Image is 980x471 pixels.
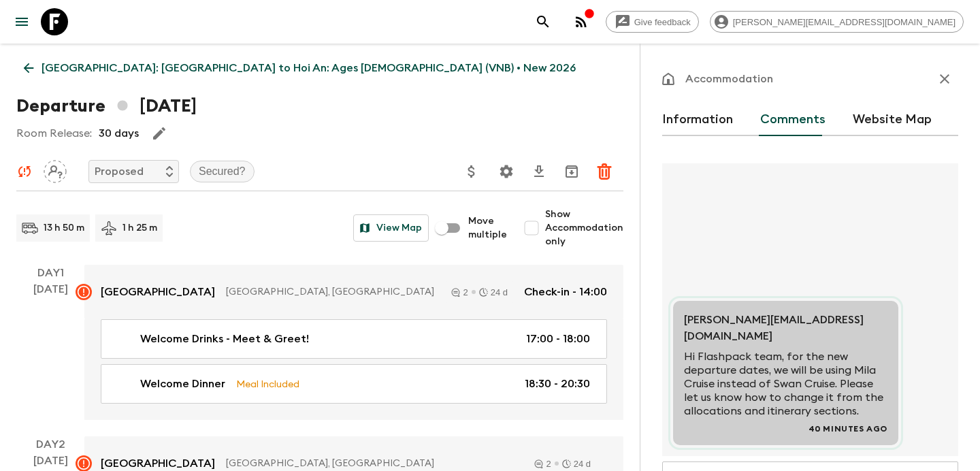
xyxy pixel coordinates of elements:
[236,376,299,391] p: Meal Included
[685,71,773,87] p: Accommodation
[353,214,429,242] button: View Map
[808,423,887,434] span: 40 minutes ago
[16,265,84,281] p: Day 1
[684,350,887,418] p: Hi Flashpack team, for the new departure dates, we will be using Mila Cruise instead of Swan Crui...
[591,158,618,185] button: Delete
[190,161,255,182] div: Secured?
[525,158,553,185] button: Download CSV
[226,285,435,299] p: [GEOGRAPHIC_DATA], [GEOGRAPHIC_DATA]
[524,284,607,300] p: Check-in - 14:00
[33,281,68,420] div: [DATE]
[684,312,887,344] p: [PERSON_NAME][EMAIL_ADDRESS][DOMAIN_NAME]
[760,103,826,136] button: Comments
[725,17,963,27] span: [PERSON_NAME][EMAIL_ADDRESS][DOMAIN_NAME]
[558,158,585,185] button: Archive (Completed, Cancelled or Unsynced Departures only)
[479,288,508,297] div: 24 d
[99,125,139,142] p: 30 days
[545,208,623,248] span: Show Accommodation only
[122,221,157,235] p: 1 h 25 m
[853,103,932,136] button: Website Map
[199,163,246,180] p: Secured?
[562,459,591,468] div: 24 d
[534,459,551,468] div: 2
[16,436,84,453] p: Day 2
[458,158,485,185] button: Update Price, Early Bird Discount and Costs
[525,376,590,392] p: 18:30 - 20:30
[101,284,215,300] p: [GEOGRAPHIC_DATA]
[16,163,33,180] svg: Unable to sync - Check prices and secured
[526,331,590,347] p: 17:00 - 18:00
[627,17,698,27] span: Give feedback
[468,214,507,242] span: Move multiple
[493,158,520,185] button: Settings
[101,364,607,404] a: Welcome DinnerMeal Included18:30 - 20:30
[95,163,144,180] p: Proposed
[710,11,964,33] div: [PERSON_NAME][EMAIL_ADDRESS][DOMAIN_NAME]
[42,60,576,76] p: [GEOGRAPHIC_DATA]: [GEOGRAPHIC_DATA] to Hoi An: Ages [DEMOGRAPHIC_DATA] (VNB) • New 2026
[662,103,733,136] button: Information
[16,125,92,142] p: Room Release:
[529,8,557,35] button: search adventures
[226,457,518,470] p: [GEOGRAPHIC_DATA], [GEOGRAPHIC_DATA]
[16,54,583,82] a: [GEOGRAPHIC_DATA]: [GEOGRAPHIC_DATA] to Hoi An: Ages [DEMOGRAPHIC_DATA] (VNB) • New 2026
[8,8,35,35] button: menu
[44,221,84,235] p: 13 h 50 m
[140,331,309,347] p: Welcome Drinks - Meet & Greet!
[44,164,67,175] span: Assign pack leader
[140,376,225,392] p: Welcome Dinner
[16,93,197,120] h1: Departure [DATE]
[84,265,623,319] a: [GEOGRAPHIC_DATA][GEOGRAPHIC_DATA], [GEOGRAPHIC_DATA]224 dCheck-in - 14:00
[101,319,607,359] a: Welcome Drinks - Meet & Greet!17:00 - 18:00
[606,11,699,33] a: Give feedback
[451,288,468,297] div: 2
